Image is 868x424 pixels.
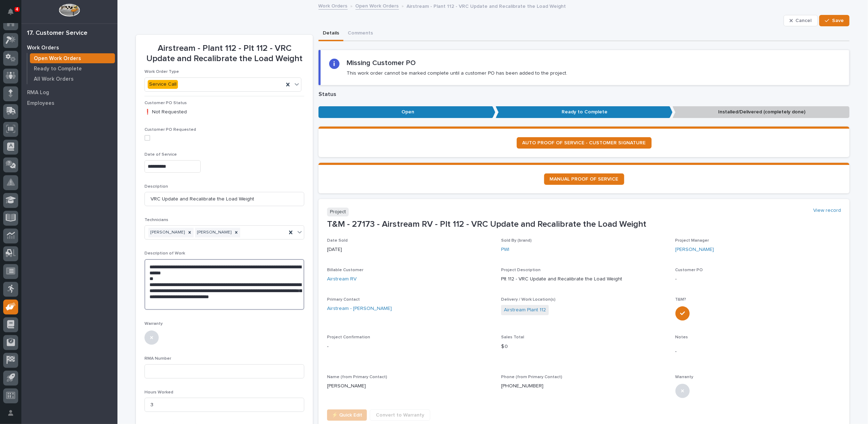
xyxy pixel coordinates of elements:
a: Open Work Orders [356,1,399,10]
p: RMA Log [27,90,49,96]
button: Notifications [3,4,18,19]
h2: Missing Customer PO [347,59,416,67]
div: [PERSON_NAME] [195,228,232,237]
span: Work Order Type [144,70,179,74]
a: AUTO PROOF OF SERVICE - CUSTOMER SIGNATURE [517,137,652,149]
span: Billable Customer [327,268,363,272]
span: Description [144,184,168,189]
span: Phone (from Primary Contact) [501,375,562,379]
span: AUTO PROOF OF SERVICE - CUSTOMER SIGNATURE [522,140,646,145]
p: Airstream - Plant 112 - VRC Update and Recalibrate the Load Weight [407,2,566,10]
span: Cancel [796,17,812,24]
span: Date of Service [144,152,177,157]
button: Save [819,15,849,26]
div: 17. Customer Service [27,29,88,37]
p: Employees [27,100,54,107]
p: Project [327,208,349,216]
span: Warranty [675,375,694,379]
span: MANUAL PROOF OF SERVICE [550,177,619,182]
span: Date Sold [327,238,348,243]
p: Work Orders [27,45,59,51]
a: Work Orders [319,1,348,10]
img: Workspace Logo [59,4,80,17]
p: - [675,348,841,355]
p: T&M - 27173 - Airstream RV - Plt 112 - VRC Update and Recalibrate the Load Weight [327,219,841,230]
span: Name (from Primary Contact) [327,375,387,379]
span: Hours Worked [144,390,173,395]
span: Customer PO Status [144,101,187,105]
p: Installed/Delivered (completely done) [673,106,849,118]
span: Project Manager [675,238,709,243]
p: This work order cannot be marked complete until a customer PO has been added to the project. [347,70,567,76]
a: RMA Log [21,87,117,98]
a: Airstream RV [327,275,357,283]
a: MANUAL PROOF OF SERVICE [544,173,624,185]
button: Cancel [784,15,818,26]
span: Primary Contact [327,297,360,302]
p: $ 0 [501,343,667,350]
p: [PHONE_NUMBER] [501,382,543,390]
div: Notifications4 [9,9,18,20]
span: T&M? [675,297,686,302]
span: Description of Work [144,251,185,256]
a: Employees [21,98,117,108]
span: Sold By (brand) [501,238,532,243]
button: Convert to Warranty [370,409,430,421]
a: Work Orders [21,42,117,53]
p: - [327,343,493,350]
p: [PERSON_NAME] [327,382,493,390]
span: Customer PO Requested [144,128,196,132]
p: - [675,275,841,283]
span: RMA Number [144,356,171,361]
p: Status [319,91,849,98]
a: Open Work Orders [27,53,117,63]
p: 4 [16,7,18,12]
a: [PERSON_NAME] [675,246,714,253]
span: Sales Total [501,335,524,339]
span: Convert to Warranty [376,411,424,419]
button: Comments [343,26,377,41]
p: Open [319,106,495,118]
p: Open Work Orders [34,55,81,62]
p: Ready to Complete [34,66,82,72]
button: Details [319,26,343,41]
a: Airstream Plant 112 [504,306,546,314]
p: Airstream - Plant 112 - Plt 112 - VRC Update and Recalibrate the Load Weight [144,43,304,64]
span: Notes [675,335,688,339]
a: All Work Orders [27,74,117,84]
a: Ready to Complete [27,64,117,74]
p: All Work Orders [34,76,74,82]
span: Warranty [144,322,163,326]
p: Ready to Complete [496,106,673,118]
p: Plt 112 - VRC Update and Recalibrate the Load Weight [501,275,667,283]
p: ❗ Not Requested [144,108,304,116]
div: [PERSON_NAME] [148,228,186,237]
button: ⚡ Quick Edit [327,409,367,421]
a: PWI [501,246,509,253]
span: Project Description [501,268,541,272]
span: Delivery / Work Location(s) [501,297,556,302]
span: Project Confirmation [327,335,370,339]
a: Airstream - [PERSON_NAME] [327,305,392,312]
span: Customer PO [675,268,703,272]
p: [DATE] [327,246,493,253]
span: Save [832,17,844,24]
div: Service Call [148,80,178,89]
a: View record [813,208,841,214]
span: Technicians [144,218,168,222]
span: ⚡ Quick Edit [332,411,362,419]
